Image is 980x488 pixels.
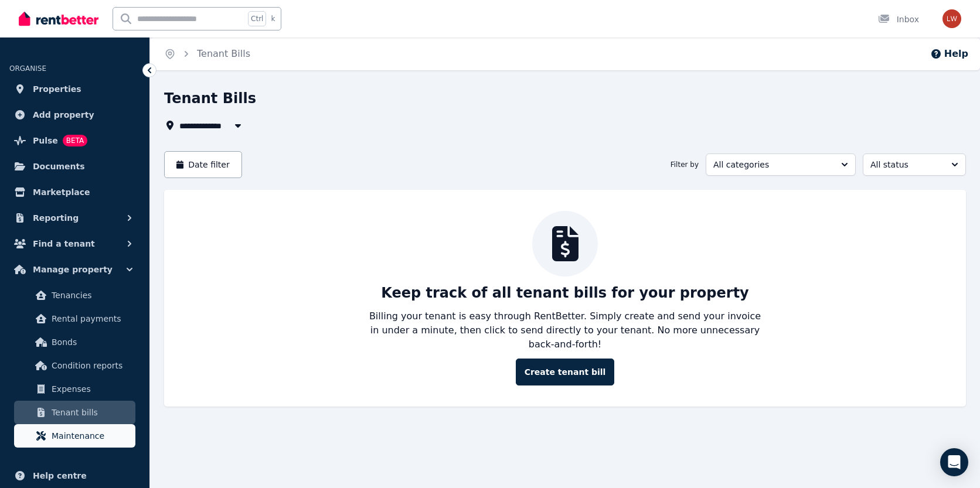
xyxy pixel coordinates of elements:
span: All status [870,159,942,170]
a: Maintenance [14,424,135,448]
a: Help centre [9,464,140,487]
span: Filter by [671,160,699,169]
button: Create tenant bill [516,359,615,385]
span: Documents [33,159,85,173]
button: Manage property [9,258,140,281]
a: Condition reports [14,354,135,377]
span: k [271,14,275,23]
span: Properties [33,82,81,96]
span: Help centre [33,469,87,483]
p: Billing your tenant is easy through RentBetter. Simply create and send your invoice in under a mi... [368,309,762,352]
span: Maintenance [52,429,131,443]
a: Properties [9,77,140,101]
a: Expenses [14,377,135,401]
a: Rental payments [14,307,135,330]
span: Manage property [33,262,113,277]
span: Reporting [33,211,79,225]
a: Documents [9,155,140,178]
img: RentBetter [19,10,98,28]
div: Inbox [878,13,919,25]
span: Find a tenant [33,237,95,251]
div: Open Intercom Messenger [940,448,968,476]
span: Marketplace [33,185,90,199]
span: Pulse [33,134,58,148]
img: Leonie Williams [942,9,961,28]
a: Tenancies [14,284,135,307]
p: Keep track of all tenant bills for your property [381,284,749,302]
a: Tenant Bills [197,48,250,59]
span: Add property [33,108,94,122]
button: Find a tenant [9,232,140,255]
span: Ctrl [248,11,266,26]
button: Date filter [164,151,242,178]
span: Rental payments [52,312,131,326]
span: Expenses [52,382,131,396]
nav: Breadcrumb [150,37,264,70]
button: All categories [706,153,856,176]
a: Add property [9,103,140,127]
h1: Tenant Bills [164,89,256,108]
span: Bonds [52,335,131,349]
span: ORGANISE [9,64,46,73]
a: Marketplace [9,180,140,204]
a: Tenant bills [14,401,135,424]
button: Reporting [9,206,140,230]
span: BETA [63,135,87,146]
a: PulseBETA [9,129,140,152]
span: Tenant bills [52,405,131,419]
button: Help [930,47,968,61]
span: Tenancies [52,288,131,302]
a: Bonds [14,330,135,354]
span: All categories [713,159,832,170]
button: All status [863,153,966,176]
span: Condition reports [52,359,131,373]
